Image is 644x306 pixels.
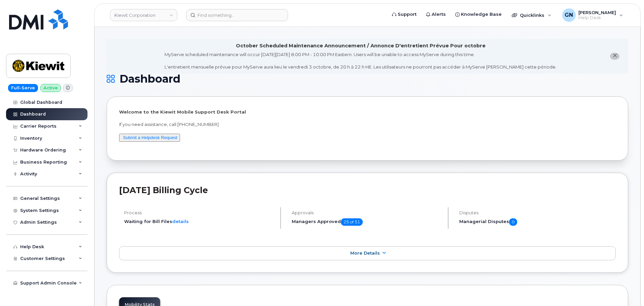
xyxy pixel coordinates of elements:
[119,74,180,84] span: Dashboard
[123,135,177,140] a: Submit a Helpdesk Request
[119,134,180,142] button: Submit a Helpdesk Request
[509,218,517,226] span: 0
[459,210,616,215] h4: Disputes
[236,42,486,49] div: October Scheduled Maintenance Announcement / Annonce D'entretient Prévue Pour octobre
[292,218,442,226] h5: Managers Approved
[350,251,380,256] span: More Details
[459,218,616,226] h5: Managerial Disputes
[172,219,189,224] a: details
[610,53,619,60] button: close notification
[119,121,616,128] p: If you need assistance, call [PHONE_NUMBER]
[292,210,442,215] h4: Approvals
[124,210,275,215] h4: Process
[119,109,616,115] p: Welcome to the Kiewit Mobile Support Desk Portal
[119,185,616,195] h2: [DATE] Billing Cycle
[124,218,275,225] li: Waiting for Bill Files
[615,277,639,301] iframe: Messenger Launcher
[341,218,363,226] span: 25 of 51
[165,51,557,70] div: MyServe scheduled maintenance will occur [DATE][DATE] 8:00 PM - 10:00 PM Eastern. Users will be u...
